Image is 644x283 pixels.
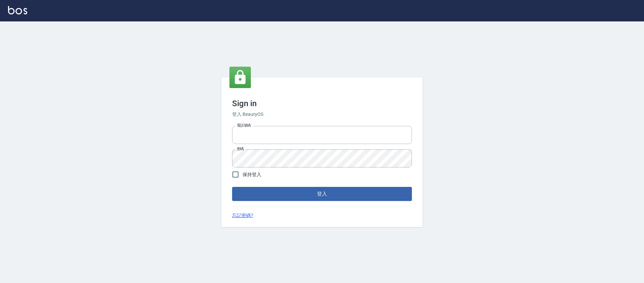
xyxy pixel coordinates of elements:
[232,111,412,118] h6: 登入 BeautyOS
[232,212,253,219] a: 忘記密碼?
[243,171,261,178] span: 保持登入
[232,187,412,201] button: 登入
[237,123,251,128] label: 電話號碼
[237,146,244,151] label: 密碼
[232,99,412,108] h3: Sign in
[8,6,27,14] img: Logo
